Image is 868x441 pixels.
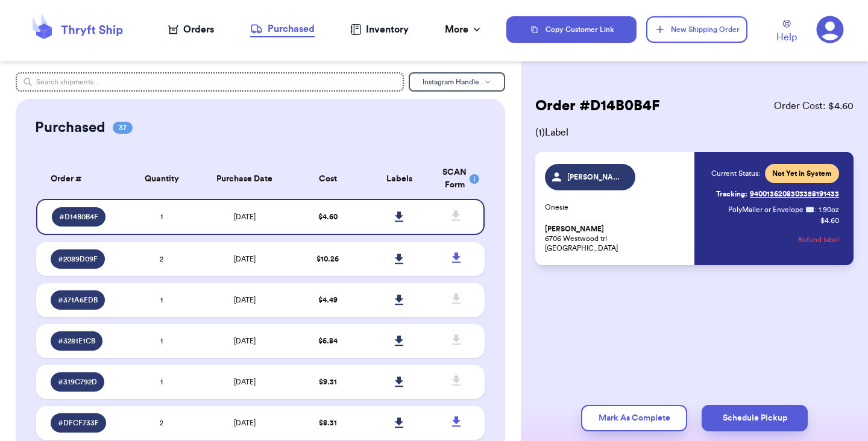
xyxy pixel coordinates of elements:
span: Order Cost: $ 4.60 [774,99,854,113]
span: [DATE] [234,337,256,345]
span: 1 [160,296,163,304]
span: [DATE] [234,255,256,263]
th: Cost [292,159,363,199]
div: More [445,22,483,37]
span: 1.90 oz [819,205,839,214]
span: $ 4.49 [318,296,338,304]
a: Orders [168,22,214,37]
input: Search shipments... [16,72,404,92]
a: Purchased [250,22,315,37]
span: # 319C792D [58,377,97,387]
span: 2 [160,255,163,263]
span: 1 [160,378,163,386]
a: Inventory [350,22,409,37]
div: Purchased [250,22,315,36]
span: Tracking: [716,189,747,199]
p: 6706 Westwood trl [GEOGRAPHIC_DATA] [545,224,687,253]
h2: Purchased [35,118,105,137]
span: [DATE] [234,378,256,386]
span: 37 [113,122,133,134]
p: Onesie [545,202,687,212]
div: SCAN Form [442,166,470,192]
span: [PERSON_NAME].ivy.thruft [567,172,624,182]
span: [DATE] [234,419,256,427]
span: [DATE] [234,296,256,304]
span: : [814,205,816,214]
span: Help [776,30,797,45]
span: 1 [160,337,163,345]
a: Tracking:9400136208303358191433 [716,184,839,204]
th: Purchase Date [198,159,292,199]
button: New Shipping Order [646,16,747,43]
button: Instagram Handle [409,72,505,92]
h2: Order # D14B0B4F [535,96,660,116]
span: ( 1 ) Label [535,125,854,140]
th: Labels [363,159,435,199]
span: # 371A6EDB [58,295,98,305]
th: Quantity [126,159,198,199]
span: # D14B0B4F [59,212,98,222]
th: Order # [36,159,126,199]
span: 2 [160,419,163,427]
span: [PERSON_NAME] [545,225,604,234]
span: $ 9.31 [319,378,337,386]
span: $ 8.31 [319,419,337,427]
span: $ 10.26 [316,255,339,263]
span: [DATE] [234,213,256,220]
p: $ 4.60 [820,216,839,225]
span: Not Yet in System [772,169,832,178]
span: $ 6.84 [318,337,338,345]
a: Help [776,20,797,45]
button: Schedule Pickup [702,405,808,431]
button: Mark As Complete [581,405,687,431]
span: PolyMailer or Envelope ✉️ [728,206,814,213]
span: $ 4.60 [318,213,338,220]
button: Refund label [798,227,839,253]
span: # 3281E1CB [58,336,95,346]
span: Current Status: [711,169,760,178]
span: 1 [160,213,163,220]
span: # DFCF733F [58,418,99,428]
button: Copy Customer Link [506,16,637,43]
span: # 2089D09F [58,254,98,264]
span: Instagram Handle [423,78,479,86]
